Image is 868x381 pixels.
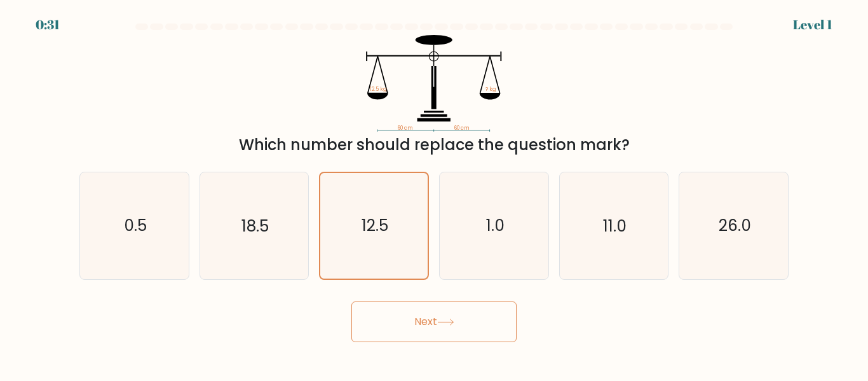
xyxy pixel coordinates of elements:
tspan: 60 cm [398,124,413,132]
text: 0.5 [124,215,147,237]
tspan: 60 cm [454,124,470,132]
text: 18.5 [241,215,269,237]
tspan: ? kg [485,85,496,93]
text: 1.0 [485,215,504,237]
div: Level 1 [793,15,832,34]
text: 12.5 [362,214,388,237]
button: Next [351,301,517,342]
text: 11.0 [603,215,627,237]
tspan: 12.5 kg [370,85,387,93]
div: Which number should replace the question mark? [87,134,781,156]
div: 0:31 [36,15,60,34]
text: 26.0 [719,215,751,237]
